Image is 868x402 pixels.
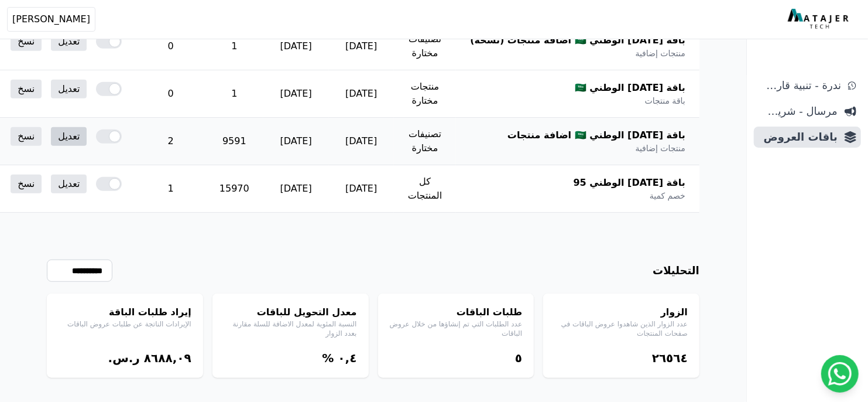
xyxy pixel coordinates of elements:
h4: الزوار [555,305,688,319]
span: باقة [DATE] الوطني 🇸🇦 اضافة منتجات [507,128,685,142]
a: تعديل [51,80,87,98]
span: منتجات إضافية [636,47,685,59]
a: نسخ [11,32,42,51]
span: مرسال - شريط دعاية [759,103,838,120]
td: 9591 [205,118,263,165]
a: نسخ [11,80,42,98]
td: 15970 [205,165,263,213]
td: [DATE] [263,118,329,165]
a: تعديل [51,32,87,51]
span: باقة [DATE] الوطني 🇸🇦 اضافة منتجات (نسخة) [470,33,685,47]
h4: طلبات الباقات [390,305,523,319]
span: باقة منتجات [645,95,685,107]
bdi: ٨٦٨٨,۰٩ [144,351,191,365]
span: [PERSON_NAME] [12,12,90,26]
a: تعديل [51,175,87,193]
p: عدد الطلبات التي تم إنشاؤها من خلال عروض الباقات [390,319,523,338]
td: تصنيفات مختارة [394,23,457,70]
td: [DATE] [263,165,329,213]
td: كل المنتجات [394,165,457,213]
td: 1 [136,165,205,213]
td: 1 [205,70,263,118]
td: [DATE] [263,70,329,118]
div: ٢٦٥٦٤ [555,350,688,366]
a: نسخ [11,127,42,146]
p: الإيرادات الناتجة عن طلبات عروض الباقات [59,319,191,329]
span: باقة [DATE] الوطني 95 [574,176,685,190]
button: [PERSON_NAME] [7,7,95,32]
span: % [322,351,334,365]
td: 2 [136,118,205,165]
span: ندرة - تنبية قارب علي النفاذ [759,77,841,94]
a: نسخ [11,175,42,193]
span: منتجات إضافية [636,142,685,154]
span: ر.س. [108,351,140,365]
div: ٥ [390,350,523,366]
td: 0 [136,70,205,118]
td: [DATE] [329,70,394,118]
td: 0 [136,23,205,70]
a: تعديل [51,127,87,146]
td: 1 [205,23,263,70]
span: باقات العروض [759,129,838,145]
bdi: ۰,٤ [338,351,356,365]
td: [DATE] [263,23,329,70]
h4: معدل التحويل للباقات [224,305,357,319]
h4: إيراد طلبات الباقة [59,305,191,319]
span: باقة [DATE] الوطني 🇸🇦 [575,81,685,95]
h3: التحليلات [653,263,699,279]
td: منتجات مختارة [394,70,457,118]
td: تصنيفات مختارة [394,118,457,165]
td: [DATE] [329,165,394,213]
p: النسبة المئوية لمعدل الاضافة للسلة مقارنة بعدد الزوار [224,319,357,338]
span: خصم كمية [650,190,685,202]
td: [DATE] [329,118,394,165]
td: [DATE] [329,23,394,70]
p: عدد الزوار الذين شاهدوا عروض الباقات في صفحات المنتجات [555,319,688,338]
img: MatajerTech Logo [788,9,852,30]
